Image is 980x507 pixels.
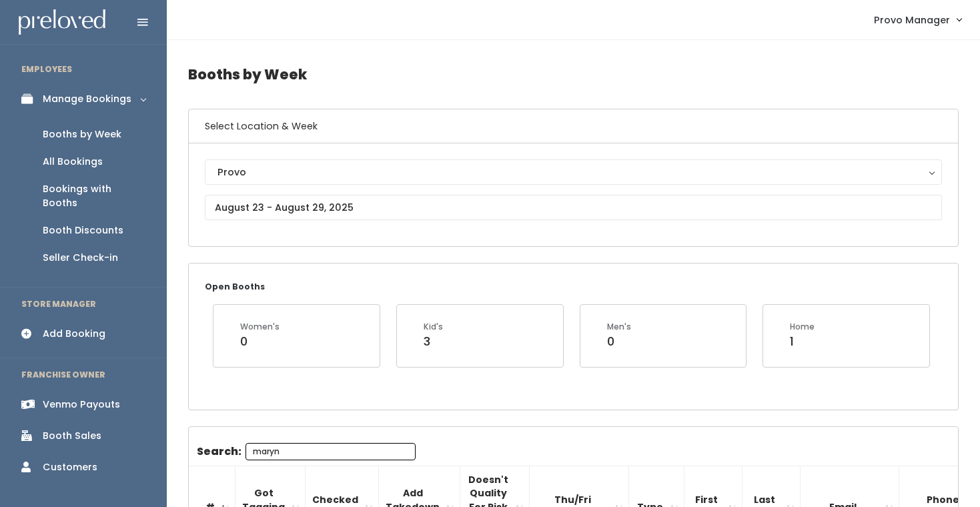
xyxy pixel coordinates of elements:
input: August 23 - August 29, 2025 [205,195,942,220]
div: Kid's [424,321,443,333]
div: Add Booking [43,327,105,341]
div: 0 [607,333,631,350]
img: preloved logo [19,9,105,35]
div: Booth Discounts [43,223,123,237]
a: Provo Manager [861,5,975,34]
div: Manage Bookings [43,92,131,106]
label: Search: [197,443,416,460]
div: All Bookings [43,155,103,169]
span: Provo Manager [874,13,950,27]
div: 3 [424,333,443,350]
div: Home [790,321,815,333]
div: 1 [790,333,815,350]
button: Provo [205,159,942,185]
div: 0 [240,333,280,350]
h6: Select Location & Week [189,109,958,143]
div: Venmo Payouts [43,398,120,412]
div: Seller Check-in [43,251,118,265]
div: Women's [240,321,280,333]
div: Booth Sales [43,429,101,443]
div: Bookings with Booths [43,182,145,210]
div: Provo [217,165,929,179]
h4: Booths by Week [188,56,959,93]
input: Search: [246,443,416,460]
div: Men's [607,321,631,333]
small: Open Booths [205,281,265,292]
div: Booths by Week [43,127,121,141]
div: Customers [43,460,97,474]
